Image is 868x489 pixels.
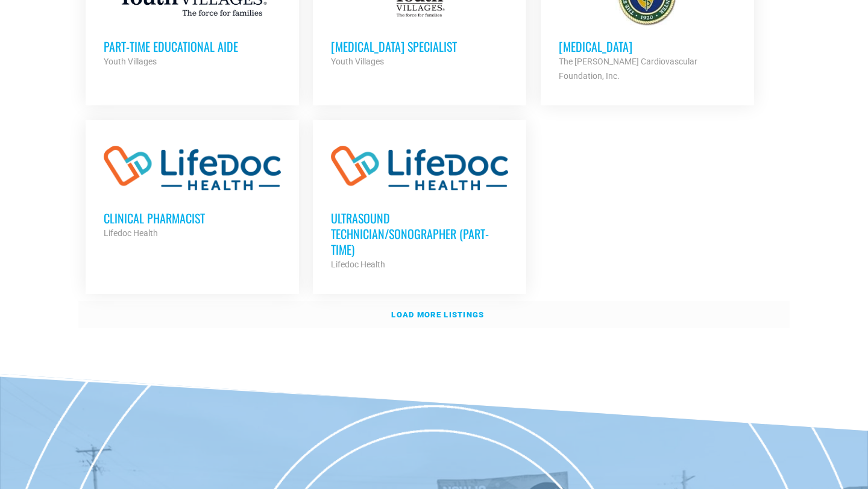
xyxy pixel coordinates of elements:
a: Ultrasound Technician/Sonographer (Part-Time) Lifedoc Health [313,120,526,290]
strong: Youth Villages [104,57,157,66]
a: Load more listings [78,301,790,329]
h3: Ultrasound Technician/Sonographer (Part-Time) [331,210,508,257]
h3: [MEDICAL_DATA] [559,39,736,54]
strong: Load more listings [391,310,484,319]
strong: Youth Villages [331,57,384,66]
h3: Clinical Pharmacist [104,210,281,226]
strong: Lifedoc Health [104,228,158,238]
a: Clinical Pharmacist Lifedoc Health [86,120,299,258]
h3: Part-Time Educational Aide [104,39,281,54]
strong: Lifedoc Health [331,260,385,269]
strong: The [PERSON_NAME] Cardiovascular Foundation, Inc. [559,57,697,81]
h3: [MEDICAL_DATA] Specialist [331,39,508,54]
